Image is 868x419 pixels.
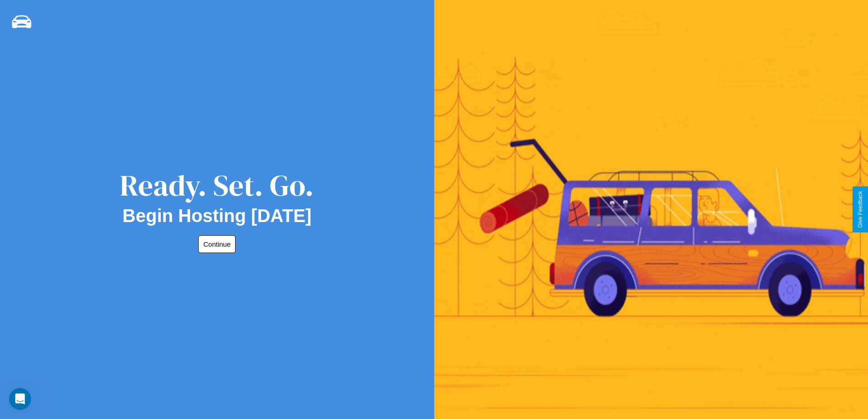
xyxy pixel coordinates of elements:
button: Continue [198,235,236,253]
iframe: Intercom live chat [9,388,31,410]
div: Ready. Set. Go. [120,165,314,206]
h2: Begin Hosting [DATE] [123,206,312,226]
div: Give Feedback [857,191,863,228]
